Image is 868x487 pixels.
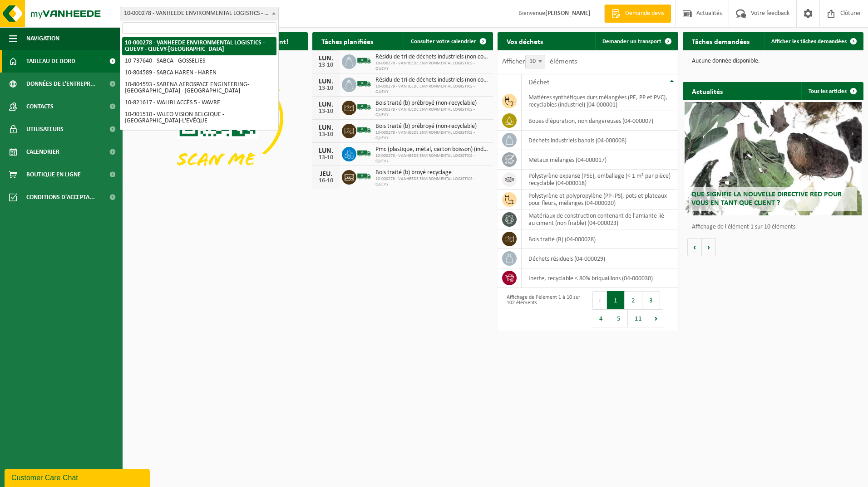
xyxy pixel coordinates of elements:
[375,84,488,95] span: 10-000278 - VANHEEDE ENVIRONMENTAL LOGISTICS - QUEVY
[375,123,488,130] span: Bois traité (b) prébroyé (non-recyclable)
[602,39,661,44] span: Demander un transport
[122,127,276,139] li: 10-983590 - VALEO VISION - REMITRANS - GHISLENGHIEN
[26,163,81,186] span: Boutique en ligne
[122,109,276,127] li: 10-901510 - VALEO VISION BELGIQUE - [GEOGRAPHIC_DATA]-L'EVÊQUE
[692,224,859,230] p: Affichage de l'élément 1 sur 10 éléments
[375,77,488,84] span: Résidu de tri de déchets industriels (non comparable au déchets ménagers)
[122,79,276,97] li: 10-804593 - SABENA AEROSPACE ENGINEERING-[GEOGRAPHIC_DATA] - [GEOGRAPHIC_DATA]
[356,169,372,184] img: BL-SO-LV
[356,53,372,68] img: BL-SO-LV
[528,79,549,86] span: Déchet
[375,146,488,153] span: Pmc (plastique, métal, carton boisson) (industriel)
[317,155,335,161] div: 13-10
[545,10,591,17] strong: [PERSON_NAME]
[26,73,96,95] span: Données de l'entrepr...
[702,238,716,256] button: Volgende
[522,249,678,268] td: déchets résiduels (04-000029)
[120,7,279,20] span: 10-000278 - VANHEEDE ENVIRONMENTAL LOGISTICS - QUEVY - QUÉVY-LE-GRAND
[317,101,335,108] div: LUN.
[592,309,610,327] button: 4
[122,55,276,67] li: 10-737640 - SABCA - GOSSELIES
[691,191,842,207] span: Que signifie la nouvelle directive RED pour vous en tant que client ?
[522,229,678,249] td: bois traité (B) (04-000028)
[764,32,863,50] a: Afficher les tâches demandées
[375,61,488,72] span: 10-000278 - VANHEEDE ENVIRONMENTAL LOGISTICS - QUEVY
[623,9,666,18] span: Demande devis
[26,141,59,163] span: Calendrier
[685,102,862,215] a: Que signifie la nouvelle directive RED pour vous en tant que client ?
[498,32,552,50] h2: Vos déchets
[317,124,335,131] div: LUN.
[502,58,577,65] label: Afficher éléments
[356,146,372,161] img: BL-SO-LV
[522,190,678,209] td: polystyrène et polypropylène (PP+PS), pots et plateaux pour fleurs, mélangés (04-000020)
[5,467,152,487] iframe: chat widget
[595,32,677,50] a: Demander un transport
[317,78,335,85] div: LUN.
[26,186,95,209] span: Conditions d'accepta...
[522,209,678,229] td: matériaux de construction contenant de l'amiante lié au ciment (non friable) (04-000023)
[317,62,335,68] div: 13-10
[649,309,663,327] button: Next
[771,39,847,44] span: Afficher les tâches demandées
[502,290,583,328] div: Affichage de l'élément 1 à 10 sur 102 éléments
[610,309,628,327] button: 5
[26,95,54,118] span: Contacts
[404,32,492,50] a: Consulter votre calendrier
[801,82,863,100] a: Tous les articles
[687,238,702,256] button: Vorige
[375,169,488,176] span: Bois traité (b) broyé recyclage
[375,100,488,107] span: Bois traité (b) prébroyé (non-recyclable)
[525,55,545,68] span: 10
[522,91,678,111] td: matières synthétiques durs mélangées (PE, PP et PVC), recyclables (industriel) (04-000001)
[122,37,276,55] li: 10-000278 - VANHEEDE ENVIRONMENTAL LOGISTICS - QUEVY - QUÉVY-[GEOGRAPHIC_DATA]
[522,131,678,150] td: déchets industriels banals (04-000008)
[411,39,476,44] span: Consulter votre calendrier
[317,85,335,92] div: 13-10
[356,99,372,115] img: BL-SO-LV
[375,153,488,164] span: 10-000278 - VANHEEDE ENVIRONMENTAL LOGISTICS - QUEVY
[592,291,607,309] button: Previous
[317,170,335,178] div: JEU.
[683,32,759,50] h2: Tâches demandées
[604,5,671,23] a: Demande devis
[312,32,382,50] h2: Tâches planifiées
[26,50,75,73] span: Tableau de bord
[317,178,335,184] div: 16-10
[683,82,732,100] h2: Actualités
[356,122,372,138] img: BL-SO-LV
[356,76,372,92] img: BL-SO-LV
[375,176,488,187] span: 10-000278 - VANHEEDE ENVIRONMENTAL LOGISTICS - QUEVY
[526,55,545,68] span: 10
[375,54,488,61] span: Résidu de tri de déchets industriels (non comparable au déchets ménagers)
[120,7,278,20] span: 10-000278 - VANHEEDE ENVIRONMENTAL LOGISTICS - QUEVY - QUÉVY-LE-GRAND
[317,108,335,115] div: 13-10
[522,170,678,190] td: polystyrène expansé (PSE), emballage (< 1 m² par pièce) recyclable (04-000018)
[375,130,488,141] span: 10-000278 - VANHEEDE ENVIRONMENTAL LOGISTICS - QUEVY
[26,27,59,50] span: Navigation
[607,291,625,309] button: 1
[522,150,678,170] td: métaux mélangés (04-000017)
[317,147,335,155] div: LUN.
[26,118,64,141] span: Utilisateurs
[522,111,678,131] td: boues d'épuration, non dangereuses (04-000007)
[642,291,660,309] button: 3
[375,107,488,118] span: 10-000278 - VANHEEDE ENVIRONMENTAL LOGISTICS - QUEVY
[122,67,276,79] li: 10-804589 - SABCA HAREN - HAREN
[625,291,642,309] button: 2
[692,58,854,64] p: Aucune donnée disponible.
[628,309,649,327] button: 11
[317,55,335,62] div: LUN.
[522,268,678,288] td: inerte, recyclable < 80% briquaillons (04-000030)
[317,131,335,138] div: 13-10
[122,97,276,109] li: 10-821617 - WALIBI ACCÈS 5 - WAVRE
